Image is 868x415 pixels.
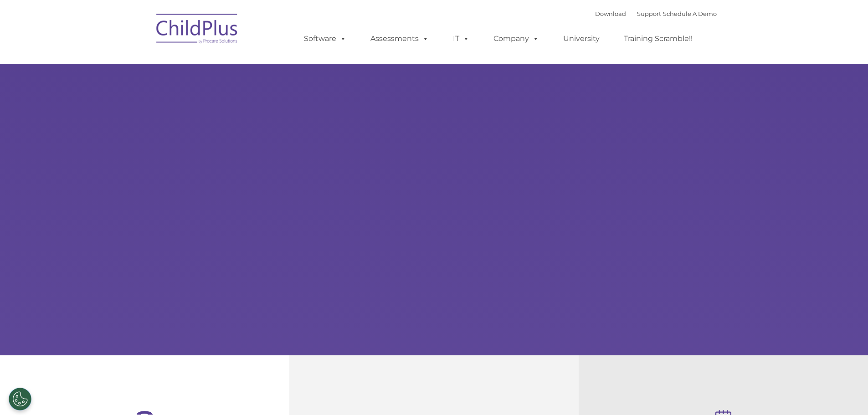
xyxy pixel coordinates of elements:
[637,10,661,17] a: Support
[361,30,438,48] a: Assessments
[484,30,548,48] a: Company
[615,30,702,48] a: Training Scramble!!
[152,7,243,53] img: ChildPlus by Procare Solutions
[295,30,355,48] a: Software
[554,30,609,48] a: University
[444,30,478,48] a: IT
[595,10,626,17] a: Download
[9,388,31,410] button: Cookies Settings
[663,10,717,17] a: Schedule A Demo
[595,10,717,17] font: |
